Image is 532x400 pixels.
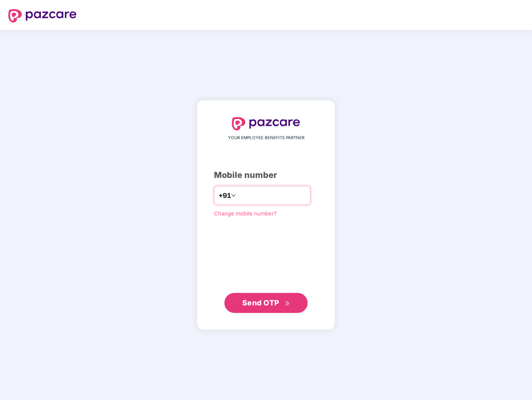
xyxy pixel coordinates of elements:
span: YOUR EMPLOYEE BENEFITS PARTNER [228,135,304,141]
div: Mobile number [214,169,318,182]
img: logo [8,9,77,22]
a: Change mobile number? [214,210,277,217]
span: Send OTP [242,298,279,307]
span: double-right [285,301,290,306]
span: down [231,193,236,198]
img: logo [232,117,300,130]
span: +91 [219,190,231,201]
button: Send OTPdouble-right [224,293,308,313]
